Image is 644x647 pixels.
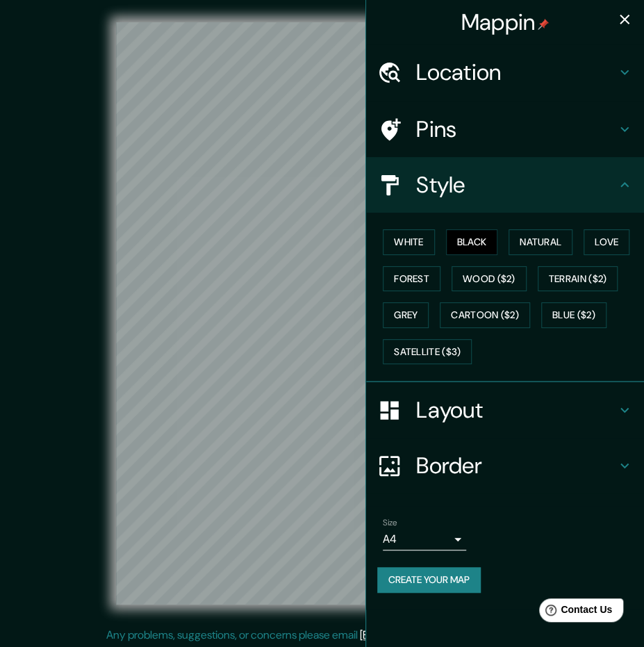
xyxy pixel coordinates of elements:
[538,266,618,292] button: Terrain ($2)
[452,266,527,292] button: Wood ($2)
[383,302,429,328] button: Grey
[461,8,550,36] h4: Mappin
[377,567,481,593] button: Create your map
[366,44,644,100] div: Location
[416,171,616,199] h4: Style
[383,516,397,528] label: Size
[584,229,629,255] button: Love
[538,19,549,30] img: pin-icon.png
[360,628,531,642] a: [EMAIL_ADDRESS][DOMAIN_NAME]
[446,229,498,255] button: Black
[366,382,644,438] div: Layout
[116,22,528,605] canvas: Map
[383,528,466,550] div: A4
[366,438,644,493] div: Border
[509,229,572,255] button: Natural
[440,302,530,328] button: Cartoon ($2)
[366,157,644,213] div: Style
[106,627,534,644] p: Any problems, suggestions, or concerns please email .
[383,229,435,255] button: White
[416,58,616,86] h4: Location
[416,115,616,143] h4: Pins
[366,101,644,157] div: Pins
[416,452,616,480] h4: Border
[383,266,440,292] button: Forest
[541,302,606,328] button: Blue ($2)
[383,339,472,365] button: Satellite ($3)
[520,593,629,632] iframe: Help widget launcher
[416,396,616,424] h4: Layout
